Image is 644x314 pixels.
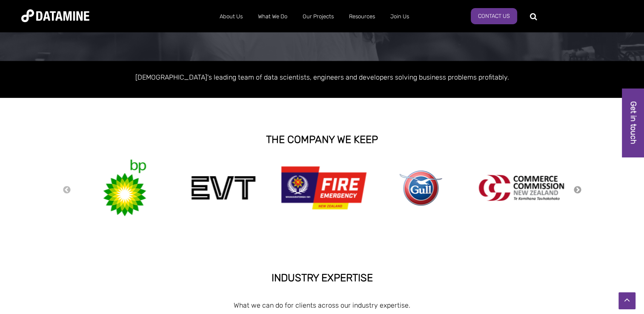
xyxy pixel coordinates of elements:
a: Join Us [383,6,417,28]
img: bp-1 [101,160,148,216]
img: evt-1 [192,176,255,200]
button: Next [573,186,582,195]
a: Get in touch [622,88,644,157]
strong: THE COMPANY WE KEEP [266,134,378,146]
strong: INDUSTRY EXPERTISE [272,272,373,284]
img: Datamine [21,9,89,22]
a: What We Do [250,6,295,28]
img: commercecommission [479,175,564,201]
img: gull [400,171,442,206]
a: About Us [212,6,250,28]
p: [DEMOGRAPHIC_DATA]'s leading team of data scientists, engineers and developers solving business p... [80,71,565,83]
a: Contact Us [471,8,517,24]
a: Resources [341,6,383,28]
a: Our Projects [295,6,341,28]
img: Fire Emergency New Zealand [281,162,366,214]
span: What we can do for clients across our industry expertise. [234,301,410,309]
button: Previous [63,186,71,195]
